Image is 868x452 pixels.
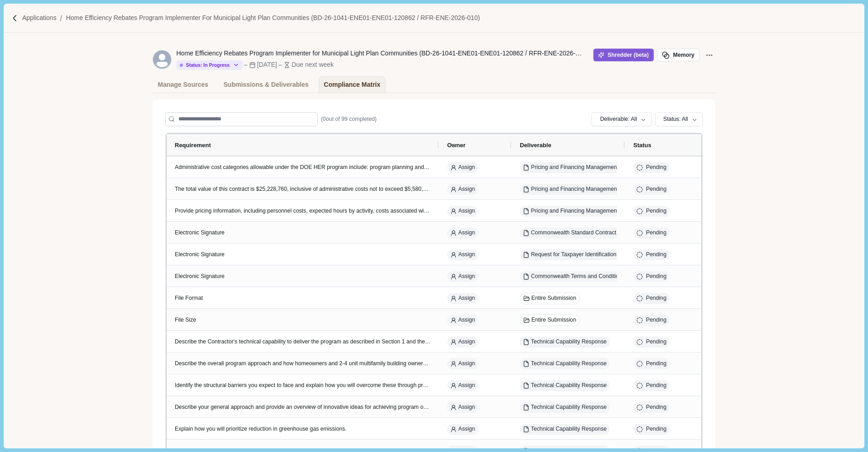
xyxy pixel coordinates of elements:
a: Applications [22,13,57,23]
button: Pending [633,249,670,261]
div: Provide pricing information, including personnel costs, expected hours by activity, costs associa... [175,207,431,215]
div: Due next week [291,60,334,70]
button: Assign [447,424,478,435]
div: Home Efficiency Rebates Program Implementer for Municipal Light Plan Communities (BD-26-1041-ENE0... [177,49,585,58]
span: Assign [459,229,475,237]
div: File Size [175,316,431,324]
div: – [279,60,282,70]
div: Pending [646,273,666,281]
button: Application Actions [703,49,715,61]
button: Assign [447,337,478,348]
button: Memory [657,49,700,61]
div: [DATE] [257,60,277,70]
button: Assign [447,271,478,283]
div: The total value of this contract is $25,228,760, inclusive of administrative costs not to exceed ... [175,185,431,194]
button: Assign [447,228,478,239]
div: Electronic Signature [175,251,431,259]
div: Electronic Signature [175,229,431,237]
svg: avatar [153,50,171,69]
button: Assign [447,358,478,370]
button: Status: All [655,112,703,127]
img: Forward slash icon [56,14,66,22]
div: Submissions & Deliverables [223,77,309,93]
button: Pending [633,358,670,370]
button: Assign [447,162,478,174]
span: Assign [459,316,475,324]
span: Assign [459,338,475,346]
div: Describe the Contractor's technical capability to deliver the program as described in Section 1 a... [175,338,431,346]
a: Manage Sources [153,76,213,93]
button: Pending [633,184,670,195]
span: Assign [459,403,475,412]
button: Technical Capability Response [520,380,610,392]
span: Assign [459,251,475,259]
div: File Format [175,294,431,303]
button: Assign [447,380,478,392]
span: Status [633,142,651,149]
button: Pending [633,206,670,217]
button: Pending [633,315,670,326]
button: Assign [447,184,478,195]
button: Entire Submission [520,293,580,305]
button: Entire Submission [520,314,580,327]
div: Compliance Matrix [324,77,380,93]
button: Assign [447,206,478,217]
div: Status: All [663,115,688,124]
div: Administrative cost categories allowable under the DOE HER program include: program planning and ... [175,164,431,172]
button: Pending [633,228,670,239]
div: Pending [646,403,666,412]
button: Deliverable: All [592,112,651,127]
img: Forward slash icon [11,14,19,22]
button: Pending [633,337,670,348]
span: Deliverable [520,142,551,149]
span: Assign [459,360,475,368]
div: Manage Sources [158,77,208,93]
div: Describe your general approach and provide an overview of innovative ideas for achieving program ... [175,403,431,412]
span: Requirement [175,142,211,149]
a: Home Efficiency Rebates Program Implementer for Municipal Light Plan Communities (BD-26-1041-ENE0... [66,13,480,23]
div: Describe the overall program approach and how homeowners and 2-4 unit multifamily building owners... [175,360,431,368]
div: Status: In Progress [180,62,230,68]
div: Pending [646,338,666,346]
button: Pending [633,424,670,435]
div: Pending [646,382,666,390]
button: Assign [447,315,478,326]
button: Shredder (beta) [593,49,654,61]
span: Assign [459,207,475,215]
button: Assign [447,249,478,261]
div: Pending [646,229,666,237]
span: ( 0 out of 99 completed) [321,115,377,124]
div: Pending [646,294,666,303]
button: Pending [633,380,670,392]
div: Pending [646,251,666,259]
span: Assign [459,294,475,303]
button: Request for Taxpayer Identification Number and Certification (Mass. Substitute W9 Form) [520,249,754,261]
button: Technical Capability Response [520,402,610,413]
button: Pending [633,271,670,283]
div: Deliverable: All [600,115,637,124]
span: Owner [447,142,465,149]
div: – [244,60,247,70]
span: Assign [459,185,475,194]
div: Electronic Signature [175,273,431,281]
div: Identify the structural barriers you expect to face and explain how you will overcome these throu... [175,382,431,390]
div: Pending [646,207,666,215]
span: Assign [459,164,475,172]
button: Commonwealth Terms and Conditions [520,271,628,283]
button: Commonwealth Standard Contract Form [520,228,634,239]
span: Assign [459,273,475,281]
div: Explain how you will prioritize reduction in greenhouse gas emissions. [175,425,431,433]
button: Status: In Progress [177,60,242,70]
div: Pending [646,316,666,324]
button: Pending [633,162,670,174]
button: Assign [447,293,478,304]
div: Pending [646,425,666,433]
button: Pricing and Financing Management Response [520,206,648,217]
span: Assign [459,382,475,390]
button: Pricing and Financing Management Response [520,162,648,174]
div: Pending [646,185,666,194]
button: Pricing and Financing Management Response [520,184,648,195]
button: Technical Capability Response [520,424,610,435]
